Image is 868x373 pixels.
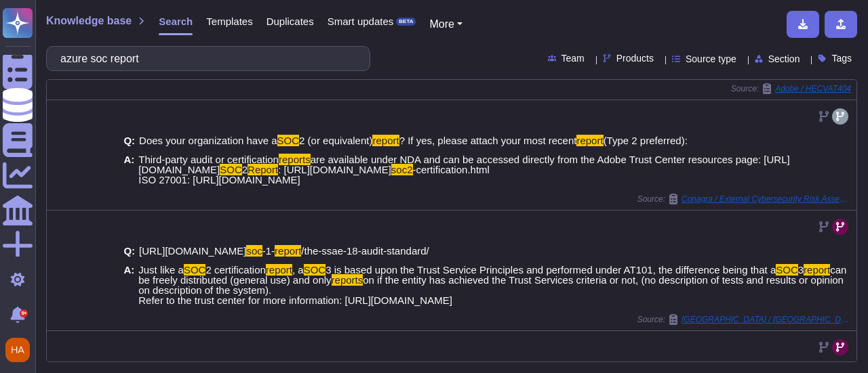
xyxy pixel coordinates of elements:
mark: reports [332,274,363,286]
mark: Report [248,164,278,175]
mark: soc2 [391,164,413,175]
mark: SOC [776,264,798,276]
span: -1- [262,245,275,257]
button: user [3,335,39,365]
mark: SOC [304,264,326,276]
b: Q: [123,135,135,146]
b: A: [123,265,134,305]
button: More [429,16,462,32]
span: : [URL][DOMAIN_NAME] [278,164,391,175]
span: 2 (or equivalent) [299,135,372,146]
mark: report [275,245,301,257]
span: (Type 2 preferred): [604,135,688,146]
span: Source: [731,83,851,94]
span: ? If yes, please attach your most recent [399,135,577,146]
span: on if the entity has achieved the Trust Services criteria or not, (no description of tests and re... [138,274,844,306]
mark: reports [279,154,311,165]
span: are available under NDA and can be accessed directly from the Adobe Trust Center resources page: ... [138,154,790,175]
span: 2 certification [205,264,265,276]
mark: SOC [277,135,300,146]
span: can be freely distributed (general use) and only [138,264,846,286]
mark: report [372,135,399,146]
span: Templates [206,16,252,26]
span: Tags [831,53,852,63]
span: Team [561,53,585,63]
span: Products [616,53,654,63]
span: Adobe / HECVAT404 [775,85,851,93]
b: Q: [123,246,135,256]
span: [URL][DOMAIN_NAME] [139,245,246,257]
div: 9+ [20,309,28,317]
mark: soc [246,245,262,257]
span: -certification.html ISO 27001: [URL][DOMAIN_NAME] [138,164,490,185]
span: Search [159,16,193,26]
mark: SOC [220,164,242,175]
span: Duplicates [267,16,314,26]
span: Conagra / External Cybersecurity Risk Assessment FY25 Export [682,195,851,203]
span: Third-party audit or certification [138,154,279,165]
span: Knowledge base [46,16,132,26]
span: Source: [637,194,851,204]
mark: report [266,264,292,276]
span: More [429,18,454,30]
mark: report [804,264,830,276]
div: BETA [396,18,416,26]
span: 3 [798,264,804,276]
span: , a [292,264,304,276]
span: /the-ssae-18-audit-standard/ [301,245,429,257]
img: user [5,338,30,362]
span: Does your organization have a [139,135,277,146]
mark: report [576,135,603,146]
span: Section [768,54,800,64]
span: [GEOGRAPHIC_DATA] / [GEOGRAPHIC_DATA] Questionnaire [682,315,851,324]
span: Just like a [138,264,184,276]
mark: SOC [184,264,206,276]
b: A: [123,154,134,185]
span: Smart updates [328,16,394,26]
span: 3 is based upon the Trust Service Principles and performed under AT101, the difference being that a [325,264,776,276]
span: Source type [686,54,736,64]
input: Search a question or template... [54,47,356,70]
span: 2 [242,164,248,175]
span: Source: [637,314,851,325]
